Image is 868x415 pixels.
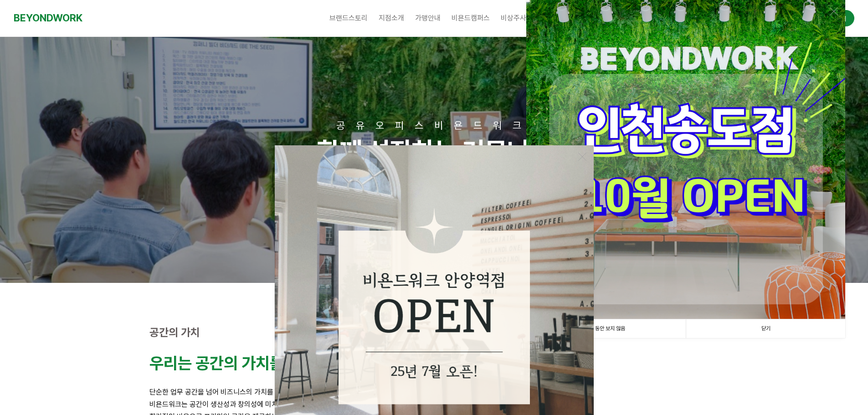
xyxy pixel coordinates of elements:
[379,14,404,22] span: 지점소개
[501,14,539,22] span: 비상주사무실
[14,10,82,26] a: BEYONDWORK
[410,7,446,30] a: 가맹안내
[686,319,845,338] a: 닫기
[495,7,544,30] a: 비상주사무실
[149,398,719,410] p: 비욘드워크는 공간이 생산성과 창의성에 미치는 영향을 잘 알고 있습니다.
[452,14,490,22] span: 비욘드캠퍼스
[149,354,348,373] strong: 우리는 공간의 가치를 높입니다.
[526,319,686,338] a: 1일 동안 보지 않음
[446,7,495,30] a: 비욘드캠퍼스
[415,14,441,22] span: 가맹안내
[329,14,368,22] span: 브랜드스토리
[373,7,410,30] a: 지점소개
[149,386,719,398] p: 단순한 업무 공간을 넘어 비즈니스의 가치를 높이는 영감의 공간을 만듭니다.
[149,326,200,339] strong: 공간의 가치
[324,7,373,30] a: 브랜드스토리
